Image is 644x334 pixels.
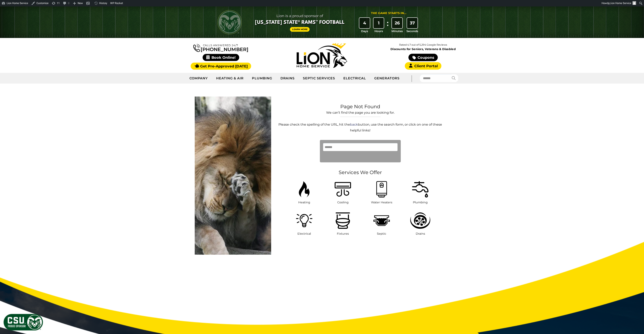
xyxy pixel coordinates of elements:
img: CSU Rams logo [218,10,242,34]
span: Hours [374,29,383,33]
a: back [350,123,358,126]
a: Fixtures [334,211,352,236]
div: | [404,73,420,84]
a: Plumbing [410,179,430,205]
a: Electrical [339,73,370,83]
span: Seconds [406,29,418,33]
span: [US_STATE] State® Rams™ Football [255,19,345,26]
span: Lion Home Service [610,2,631,5]
a: Cooling [333,179,353,205]
div: 37 [407,18,418,28]
a: Coupons [408,54,438,61]
a: Generators [370,73,404,83]
span: We can’t find the page you are looking for. [278,110,443,115]
span: Water Heaters [371,201,392,204]
a: Learn More [290,27,310,32]
img: Lion Home Service [297,43,347,68]
div: : [386,18,390,33]
a: Septic [372,211,392,236]
div: 26 [392,18,402,28]
span: Minutes [391,29,403,33]
a: Drains [276,73,299,83]
span: Services We Offer [278,169,443,176]
a: Heating [297,179,311,205]
a: Plumbing [248,73,276,83]
span: Days [361,29,368,33]
span: Book Online! [203,54,239,61]
div: 1 [373,18,384,28]
span: Septic [377,232,386,235]
div: The Game Starts in... [371,11,406,16]
span: Drains [416,232,425,235]
span: Cooling [337,201,349,204]
span: Plumbing [413,201,428,204]
a: Electrical [294,211,314,236]
a: Company [185,73,212,83]
img: CSU Sponsor Badge [3,313,43,331]
p: Please check the spelling of the URL, hit the button, use the search form, or click on one of the... [278,122,443,133]
a: Drains [408,211,432,236]
a: Client Portal [405,62,441,70]
span: Lion is a proud sponsor of [255,13,345,19]
span: Page Not Found [278,103,443,110]
span: Heating [298,201,310,204]
span: Fixtures [337,232,349,235]
a: Septic Services [299,73,339,83]
a: Water Heaters [371,179,392,205]
span: Electrical [297,232,311,235]
a: [PHONE_NUMBER] [193,43,248,52]
p: Rated 4.7 out of 5,294 Google Reviews [372,43,474,47]
span: Discounts for Seniors, Veterans & Disabled [373,48,473,50]
a: Heating & Air [212,73,248,83]
div: 4 [359,18,370,28]
a: Get Pre-Approved [DATE] [191,63,251,70]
